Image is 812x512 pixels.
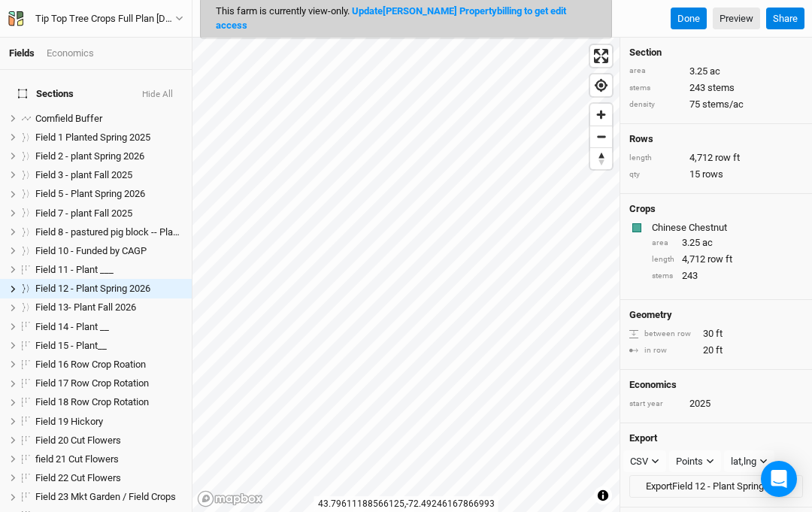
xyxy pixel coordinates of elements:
[629,398,682,410] div: start year
[47,47,94,60] div: Economics
[702,98,744,111] span: stems/ac
[35,188,145,199] span: Field 5 - Plant Spring 2026
[598,487,607,504] span: Toggle attribution
[629,309,672,321] h4: Geometry
[35,340,183,352] div: Field 15 - Plant__
[652,236,803,250] div: 3.25
[35,453,183,465] div: field 21 Cut Flowers
[590,147,612,169] button: Reset bearing to north
[35,11,175,26] div: Tip Top Tree Crops Full Plan [DATE]
[35,321,183,333] div: Field 14 - Plant __
[141,89,174,100] button: Hide All
[629,65,803,78] div: 3.25
[35,472,183,484] div: Field 22 Cut Flowers
[671,8,707,30] button: Done
[35,301,183,314] div: Field 13- Plant Fall 2026
[35,416,183,428] div: Field 19 Hickory
[629,168,803,181] div: 15
[35,435,183,447] div: Field 20 Cut Flowers
[629,153,682,164] div: length
[216,5,566,30] span: This farm is currently view-only.
[629,475,803,498] button: ExportField 12 - Plant Spring 2026
[629,47,803,59] h4: Section
[629,327,803,341] div: 30
[766,8,804,30] button: Share
[702,236,713,250] span: ac
[35,113,183,125] div: Cornfield Buffer
[35,245,147,256] span: Field 10 - Funded by CAGP
[35,321,109,332] span: Field 14 - Plant __
[35,453,119,465] span: field 21 Cut Flowers
[629,151,803,165] div: 4,712
[35,169,132,180] span: Field 3 - plant Fall 2025
[35,11,175,26] div: Tip Top Tree Crops Full Plan July 2025
[652,238,674,249] div: area
[35,188,183,200] div: Field 5 - Plant Spring 2026
[8,11,184,27] button: Tip Top Tree Crops Full Plan [DATE]
[35,150,144,162] span: Field 2 - plant Spring 2026
[35,226,222,238] span: Field 8 - pastured pig block -- Plant Fall 2025
[197,490,263,507] a: Mapbox logo
[18,88,74,100] span: Sections
[676,454,703,469] div: Points
[724,450,774,473] button: lat,lng
[652,271,674,282] div: stems
[35,226,183,238] div: Field 8 - pastured pig block -- Plant Fall 2025
[35,491,176,502] span: Field 23 Mkt Garden / Field Crops
[35,264,114,275] span: Field 11 - Plant ___
[629,133,803,145] h4: Rows
[713,8,760,30] a: Preview
[35,208,183,220] div: Field 7 - plant Fall 2025
[716,327,723,341] span: ft
[652,254,674,265] div: length
[710,65,720,78] span: ac
[35,396,149,407] span: Field 18 Row Crop Rotation
[669,450,721,473] button: Points
[35,208,132,219] span: Field 7 - plant Fall 2025
[629,329,695,340] div: between row
[629,65,682,77] div: area
[35,245,183,257] div: Field 10 - Funded by CAGP
[629,99,682,111] div: density
[629,432,803,444] h4: Export
[731,454,756,469] div: lat,lng
[629,81,803,95] div: 243
[9,47,35,59] a: Fields
[35,283,150,294] span: Field 12 - Plant Spring 2026
[590,126,612,147] button: Zoom out
[707,81,735,95] span: stems
[35,283,183,295] div: Field 12 - Plant Spring 2026
[35,359,183,371] div: Field 16 Row Crop Roation
[590,104,612,126] button: Zoom in
[652,253,803,266] div: 4,712
[35,150,183,162] div: Field 2 - plant Spring 2026
[35,301,136,313] span: Field 13- Plant Fall 2026
[652,269,803,283] div: 243
[702,168,723,181] span: rows
[35,491,183,503] div: Field 23 Mkt Garden / Field Crops
[590,148,612,169] span: Reset bearing to north
[35,132,183,144] div: Field 1 Planted Spring 2025
[35,472,121,483] span: Field 22 Cut Flowers
[35,264,183,276] div: Field 11 - Plant ___
[623,450,666,473] button: CSV
[707,253,732,266] span: row ft
[629,345,695,356] div: in row
[35,132,150,143] span: Field 1 Planted Spring 2025
[629,98,803,111] div: 75
[630,454,648,469] div: CSV
[35,340,107,351] span: Field 15 - Plant__
[35,416,103,427] span: Field 19 Hickory
[35,435,121,446] span: Field 20 Cut Flowers
[216,5,566,30] a: Update[PERSON_NAME] Propertybilling to get edit access
[629,379,803,391] h4: Economics
[590,74,612,96] button: Find my location
[629,83,682,94] div: stems
[629,169,682,180] div: qty
[192,38,620,512] canvas: Map
[35,113,102,124] span: Cornfield Buffer
[35,169,183,181] div: Field 3 - plant Fall 2025
[590,45,612,67] span: Enter fullscreen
